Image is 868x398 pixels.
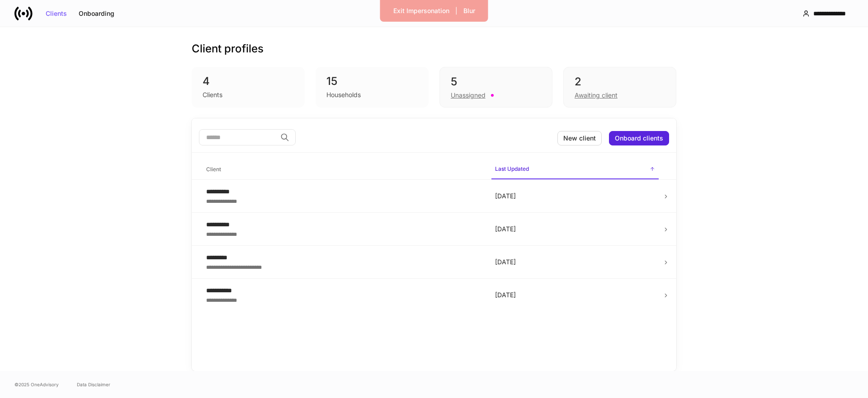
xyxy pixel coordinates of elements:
[77,381,110,388] a: Data Disclaimer
[393,8,449,14] div: Exit Impersonation
[206,165,221,173] h6: Client
[203,90,222,99] div: Clients
[615,135,663,141] div: Onboard clients
[203,160,484,179] span: Client
[458,4,481,18] button: Blur
[557,131,602,145] button: New client
[495,258,655,267] p: [DATE]
[326,90,361,99] div: Households
[451,75,541,89] div: 5
[451,91,486,100] div: Unassigned
[495,290,655,300] p: [DATE]
[495,225,655,234] p: [DATE]
[609,131,669,145] button: Onboard clients
[563,135,596,141] div: New client
[192,42,264,56] h3: Client profiles
[575,75,665,89] div: 2
[14,381,59,388] span: © 2025 OneAdvisory
[575,91,618,100] div: Awaiting client
[73,6,120,21] button: Onboarding
[387,4,455,18] button: Exit Impersonation
[563,67,676,108] div: 2Awaiting client
[40,6,73,21] button: Clients
[495,192,655,201] p: [DATE]
[203,74,294,89] div: 4
[495,164,529,173] h6: Last Updated
[463,8,475,14] div: Blur
[46,10,67,17] div: Clients
[79,10,114,17] div: Onboarding
[491,160,659,179] span: Last Updated
[326,74,418,89] div: 15
[439,67,552,108] div: 5Unassigned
